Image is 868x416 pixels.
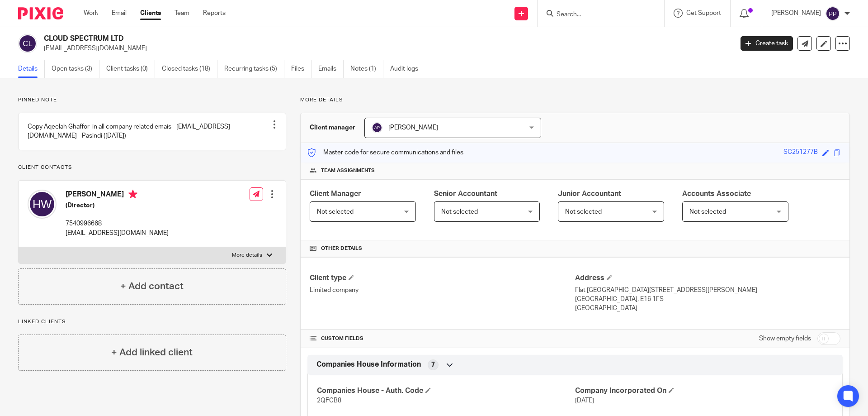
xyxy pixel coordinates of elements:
img: svg%3E [826,6,840,21]
p: Pinned note [18,96,286,104]
span: Other details [321,245,362,252]
label: Show empty fields [759,334,811,343]
a: Open tasks (3) [52,60,99,78]
h4: [PERSON_NAME] [66,190,169,201]
h5: (Director) [66,201,169,210]
a: Notes (1) [350,60,383,78]
p: More details [232,252,262,259]
span: Accounts Associate [682,190,751,197]
p: [EMAIL_ADDRESS][DOMAIN_NAME] [44,44,727,53]
p: 7540996668 [66,219,169,228]
span: [PERSON_NAME] [388,124,438,131]
p: More details [300,96,850,104]
a: Emails [318,60,344,78]
h2: CLOUD SPECTRUM LTD [44,34,590,43]
h4: Companies House - Auth. Code [317,386,575,396]
span: Not selected [441,209,478,215]
a: Client tasks (0) [106,60,155,78]
h4: CUSTOM FIELDS [310,335,575,342]
input: Search [556,11,637,19]
a: Create task [741,36,793,51]
span: Junior Accountant [558,190,621,197]
a: Clients [140,9,161,18]
img: svg%3E [28,190,57,219]
span: Team assignments [321,167,375,174]
p: [GEOGRAPHIC_DATA] [575,304,840,313]
span: Not selected [565,209,602,215]
h4: Client type [310,273,575,283]
a: Reports [203,9,226,18]
div: SC251277B [783,148,818,158]
h4: + Add contact [120,279,184,293]
p: [EMAIL_ADDRESS][DOMAIN_NAME] [66,229,169,238]
p: Master code for secure communications and files [307,148,463,157]
p: Flat [GEOGRAPHIC_DATA][STREET_ADDRESS][PERSON_NAME] [575,286,840,295]
span: Get Support [686,10,721,16]
span: Client Manager [310,190,361,197]
img: svg%3E [372,122,382,133]
i: Primary [128,190,137,199]
img: Pixie [18,7,63,19]
a: Closed tasks (18) [162,60,217,78]
p: Limited company [310,286,575,295]
h3: Client manager [310,123,355,132]
p: Client contacts [18,164,286,171]
a: Team [175,9,189,18]
span: 7 [431,360,435,369]
a: Files [291,60,311,78]
span: Companies House Information [316,360,421,369]
span: Senior Accountant [434,190,497,197]
span: Not selected [689,209,726,215]
a: Recurring tasks (5) [224,60,284,78]
span: Not selected [317,209,354,215]
h4: + Add linked client [111,345,193,359]
p: [PERSON_NAME] [771,9,821,18]
a: Work [84,9,98,18]
span: [DATE] [575,397,594,404]
h4: Address [575,273,840,283]
img: svg%3E [18,34,37,53]
p: [GEOGRAPHIC_DATA], E16 1FS [575,295,840,304]
span: 2QFCB8 [317,397,341,404]
a: Email [112,9,127,18]
a: Audit logs [390,60,425,78]
a: Details [18,60,45,78]
p: Linked clients [18,318,286,325]
h4: Company Incorporated On [575,386,833,396]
